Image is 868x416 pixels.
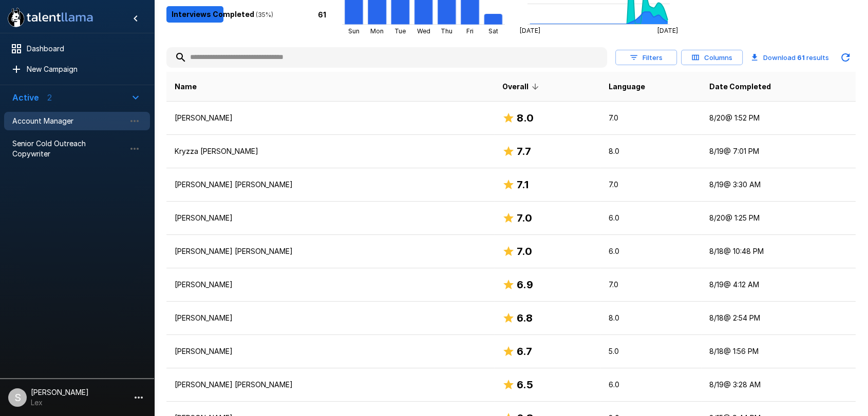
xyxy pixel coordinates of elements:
[502,81,542,93] span: Overall
[175,113,486,123] p: [PERSON_NAME]
[747,47,833,68] button: Download 61 results
[370,27,384,35] tspan: Mon
[175,246,486,256] p: [PERSON_NAME] [PERSON_NAME]
[609,180,693,190] p: 7.0
[466,27,474,35] tspan: Fri
[488,27,498,35] tspan: Sat
[394,27,406,35] tspan: Tue
[701,202,856,235] td: 8/20 @ 1:25 PM
[609,380,693,390] p: 6.0
[517,243,532,260] h6: 7.0
[175,213,486,223] p: [PERSON_NAME]
[520,27,540,34] tspan: [DATE]
[348,27,359,35] tspan: Sun
[709,81,771,93] span: Date Completed
[701,268,856,302] td: 8/19 @ 4:12 AM
[175,346,486,356] p: [PERSON_NAME]
[681,50,743,66] button: Columns
[417,27,430,35] tspan: Wed
[609,346,693,356] p: 5.0
[175,146,486,156] p: Kryzza [PERSON_NAME]
[701,168,856,202] td: 8/19 @ 3:30 AM
[701,368,856,402] td: 8/19 @ 3:28 AM
[609,113,693,123] p: 7.0
[517,276,533,293] h6: 6.9
[609,313,693,323] p: 8.0
[615,50,677,66] button: Filters
[517,310,533,326] h6: 6.8
[441,27,452,35] tspan: Thu
[609,280,693,290] p: 7.0
[175,180,486,190] p: [PERSON_NAME] [PERSON_NAME]
[609,213,693,223] p: 6.0
[657,27,678,34] tspan: [DATE]
[175,380,486,390] p: [PERSON_NAME] [PERSON_NAME]
[517,210,532,226] h6: 7.0
[517,343,532,360] h6: 6.7
[517,176,529,193] h6: 7.1
[609,81,645,93] span: Language
[175,81,197,93] span: Name
[517,143,531,160] h6: 7.7
[517,110,534,126] h6: 8.0
[609,146,693,156] p: 8.0
[701,235,856,268] td: 8/18 @ 10:48 PM
[318,9,326,19] p: 61
[701,302,856,335] td: 8/18 @ 2:54 PM
[797,53,805,62] b: 61
[175,313,486,323] p: [PERSON_NAME]
[609,246,693,256] p: 6.0
[701,135,856,168] td: 8/19 @ 7:01 PM
[701,102,856,135] td: 8/20 @ 1:52 PM
[835,47,856,68] button: Updated Today - 2:08 AM
[517,377,533,393] h6: 6.5
[701,335,856,368] td: 8/18 @ 1:56 PM
[175,280,486,290] p: [PERSON_NAME]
